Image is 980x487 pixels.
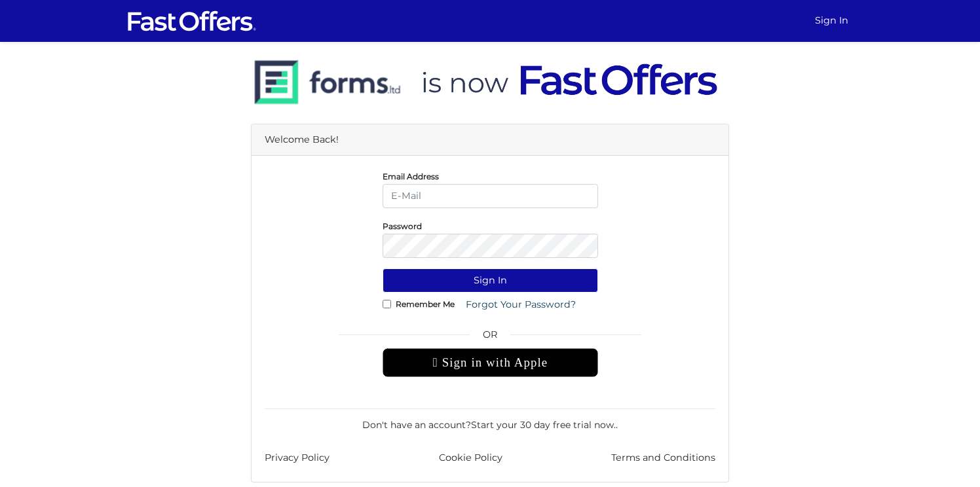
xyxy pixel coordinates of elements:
a: Sign In [810,8,854,33]
button: Sign In [383,268,598,293]
label: Remember Me [396,302,455,306]
label: Email Address [383,175,439,178]
a: Start your 30 day free trial now. [471,419,616,431]
a: Forgot Your Password? [457,293,584,317]
div: Sign in with Apple [383,348,598,377]
a: Terms and Conditions [611,450,715,465]
a: Cookie Policy [439,450,502,465]
a: Privacy Policy [265,450,330,465]
span: OR [383,327,598,348]
input: E-Mail [383,184,598,208]
div: Welcome Back! [252,124,728,156]
label: Password [383,225,422,228]
div: Don't have an account? . [265,408,715,432]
